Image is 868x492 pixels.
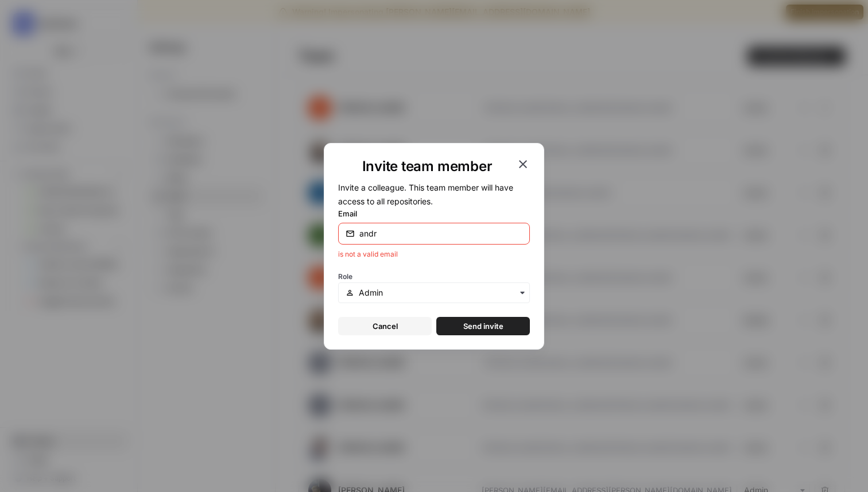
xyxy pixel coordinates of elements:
span: Invite a colleague. This team member will have access to all repositories. [338,183,513,206]
span: Cancel [373,320,398,332]
span: Role [338,272,352,281]
span: Send invite [463,320,503,332]
label: Email [338,208,530,219]
button: Cancel [338,317,432,335]
button: Send invite [436,317,530,335]
input: email@company.com [359,228,522,239]
div: is not a valid email [338,249,530,259]
input: Admin [359,287,522,299]
h1: Invite team member [338,157,516,176]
